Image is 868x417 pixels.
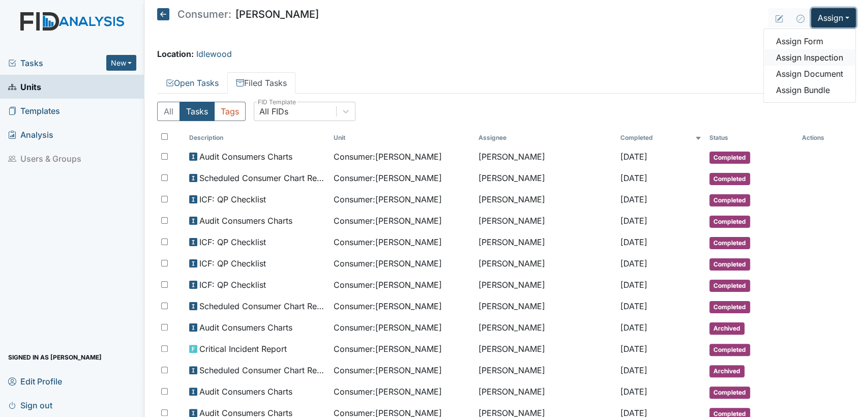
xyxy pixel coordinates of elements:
[620,173,647,183] span: [DATE]
[157,72,227,94] a: Open Tasks
[157,102,180,121] button: All
[8,397,52,413] span: Sign out
[334,151,442,163] span: Consumer : [PERSON_NAME]
[620,344,647,354] span: [DATE]
[199,343,287,355] span: Critical Incident Report
[620,365,647,375] span: [DATE]
[8,127,53,142] span: Analysis
[474,296,616,317] td: [PERSON_NAME]
[199,279,266,291] span: ICF: QP Checklist
[214,102,246,121] button: Tags
[474,146,616,168] td: [PERSON_NAME]
[474,211,616,232] td: [PERSON_NAME]
[709,365,744,377] span: Archived
[8,57,106,69] a: Tasks
[620,194,647,204] span: [DATE]
[334,172,442,184] span: Consumer : [PERSON_NAME]
[227,72,295,94] a: Filed Tasks
[199,215,292,227] span: Audit Consumers Charts
[709,173,750,185] span: Completed
[334,193,442,205] span: Consumer : [PERSON_NAME]
[616,129,705,146] th: Toggle SortBy
[709,258,750,271] span: Completed
[334,321,442,334] span: Consumer : [PERSON_NAME]
[620,301,647,311] span: [DATE]
[334,385,442,398] span: Consumer : [PERSON_NAME]
[334,300,442,312] span: Consumer : [PERSON_NAME]
[199,300,326,312] span: Scheduled Consumer Chart Review
[709,386,750,399] span: Completed
[199,193,266,205] span: ICF: QP Checklist
[259,105,288,117] div: All FIDs
[8,79,41,95] span: Units
[8,373,62,389] span: Edit Profile
[474,360,616,381] td: [PERSON_NAME]
[474,189,616,211] td: [PERSON_NAME]
[620,152,647,162] span: [DATE]
[199,385,292,398] span: Audit Consumers Charts
[177,9,231,19] span: Consumer:
[199,236,266,248] span: ICF: QP Checklist
[709,301,750,313] span: Completed
[709,194,750,206] span: Completed
[185,129,330,146] th: Toggle SortBy
[199,364,326,376] span: Scheduled Consumer Chart Review
[709,216,750,228] span: Completed
[620,237,647,247] span: [DATE]
[811,8,856,27] button: Assign
[157,8,319,20] h5: [PERSON_NAME]
[157,102,246,121] div: Type filter
[709,344,750,356] span: Completed
[199,151,292,163] span: Audit Consumers Charts
[764,33,855,49] a: Assign Form
[474,381,616,403] td: [PERSON_NAME]
[199,257,266,270] span: ICF: QP Checklist
[334,364,442,376] span: Consumer : [PERSON_NAME]
[196,49,232,59] a: Idlewood
[179,102,215,121] button: Tasks
[161,133,168,140] input: Toggle All Rows Selected
[106,55,137,71] button: New
[334,257,442,270] span: Consumer : [PERSON_NAME]
[334,236,442,248] span: Consumer : [PERSON_NAME]
[709,322,744,335] span: Archived
[798,129,849,146] th: Actions
[764,49,855,66] a: Assign Inspection
[474,168,616,189] td: [PERSON_NAME]
[709,152,750,164] span: Completed
[330,129,474,146] th: Toggle SortBy
[474,129,616,146] th: Assignee
[705,129,798,146] th: Toggle SortBy
[764,82,855,98] a: Assign Bundle
[474,253,616,275] td: [PERSON_NAME]
[157,49,194,59] strong: Location:
[709,237,750,249] span: Completed
[709,280,750,292] span: Completed
[334,215,442,227] span: Consumer : [PERSON_NAME]
[474,339,616,360] td: [PERSON_NAME]
[764,66,855,82] a: Assign Document
[620,280,647,290] span: [DATE]
[620,322,647,333] span: [DATE]
[334,279,442,291] span: Consumer : [PERSON_NAME]
[474,232,616,253] td: [PERSON_NAME]
[620,386,647,397] span: [DATE]
[199,321,292,334] span: Audit Consumers Charts
[334,343,442,355] span: Consumer : [PERSON_NAME]
[620,216,647,226] span: [DATE]
[8,349,102,365] span: Signed in as [PERSON_NAME]
[620,258,647,269] span: [DATE]
[8,103,60,118] span: Templates
[474,275,616,296] td: [PERSON_NAME]
[474,317,616,339] td: [PERSON_NAME]
[199,172,326,184] span: Scheduled Consumer Chart Review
